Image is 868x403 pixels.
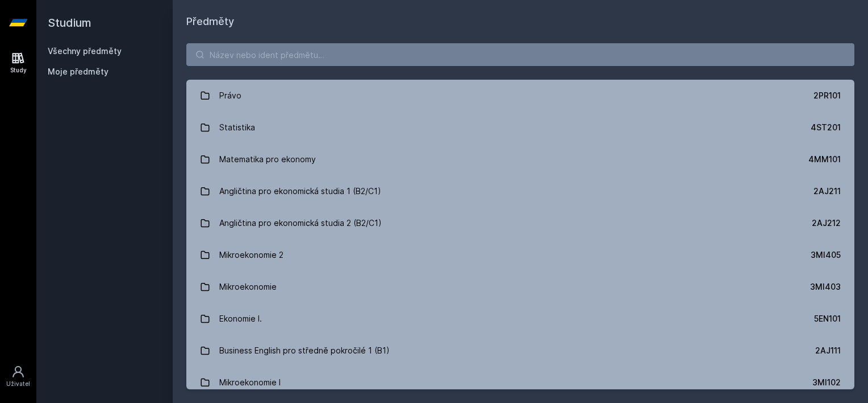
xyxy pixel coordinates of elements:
a: Ekonomie I. 5EN101 [186,303,854,335]
div: 2AJ211 [813,186,841,197]
div: Angličtina pro ekonomická studia 2 (B2/C1) [219,212,382,235]
a: Study [2,46,34,80]
a: Business English pro středně pokročilé 1 (B1) 2AJ111 [186,335,854,367]
div: 4MM101 [808,154,841,165]
div: 3MI403 [810,281,841,293]
a: Mikroekonomie 2 3MI405 [186,239,854,271]
div: Mikroekonomie I [219,371,281,394]
div: 4ST201 [811,122,841,133]
a: Právo 2PR101 [186,80,854,112]
div: 5EN101 [814,313,841,324]
div: 3MI405 [811,249,841,261]
div: 2AJ212 [812,217,841,229]
a: Matematika pro ekonomy 4MM101 [186,143,854,175]
div: Angličtina pro ekonomická studia 1 (B2/C1) [219,180,381,203]
div: 2PR101 [813,90,841,101]
div: Business English pro středně pokročilé 1 (B1) [219,339,390,362]
a: Mikroekonomie I 3MI102 [186,367,854,398]
div: Mikroekonomie [219,275,277,298]
a: Všechny předměty [48,46,122,56]
a: Angličtina pro ekonomická studia 2 (B2/C1) 2AJ212 [186,207,854,239]
div: Matematika pro ekonomy [219,148,316,171]
input: Název nebo ident předmětu… [186,43,854,66]
div: Uživatel [6,380,30,388]
div: 2AJ111 [815,345,841,356]
div: Statistika [219,116,255,139]
span: Moje předměty [48,66,108,77]
div: Ekonomie I. [219,307,262,330]
a: Mikroekonomie 3MI403 [186,271,854,303]
a: Angličtina pro ekonomická studia 1 (B2/C1) 2AJ211 [186,175,854,207]
a: Uživatel [2,359,34,394]
div: Právo [219,84,241,107]
a: Statistika 4ST201 [186,112,854,143]
h1: Předměty [186,14,854,30]
div: Mikroekonomie 2 [219,244,283,266]
div: Study [10,66,27,75]
div: 3MI102 [812,377,841,388]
